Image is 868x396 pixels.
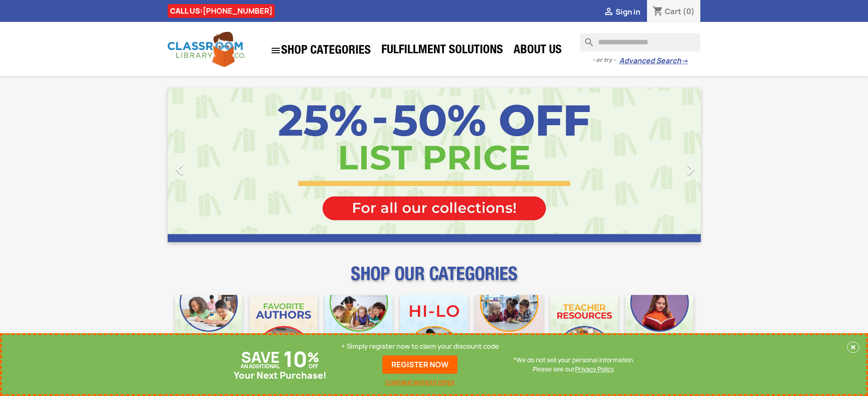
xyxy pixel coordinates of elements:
a: Fulfillment Solutions [377,42,508,60]
a: Next [621,87,701,242]
img: Classroom Library Company [168,32,245,67]
i: search [580,33,591,44]
a: Previous [168,87,248,242]
a: Advanced Search→ [619,56,688,66]
a:  Sign in [603,7,640,17]
i:  [679,158,702,181]
input: Search [580,33,700,51]
img: CLC_Fiction_Nonfiction_Mobile.jpg [475,295,543,363]
span: Sign in [616,7,640,17]
span: (0) [683,6,695,16]
ul: Carousel container [168,87,701,242]
span: → [681,56,688,66]
i:  [168,158,191,181]
img: CLC_HiLo_Mobile.jpg [400,295,468,363]
div: CALL US: [168,4,275,18]
p: SHOP OUR CATEGORIES [168,271,701,288]
span: - or try - [592,56,619,65]
img: CLC_Bulk_Mobile.jpg [175,295,243,363]
a: SHOP CATEGORIES [266,41,375,61]
img: CLC_Phonics_And_Decodables_Mobile.jpg [325,295,393,363]
span: Cart [665,6,681,16]
i:  [603,7,614,18]
a: About Us [509,42,566,60]
img: CLC_Teacher_Resources_Mobile.jpg [550,295,618,363]
img: CLC_Dyslexia_Mobile.jpg [626,295,693,363]
a: [PHONE_NUMBER] [203,6,272,16]
i: shopping_cart [652,6,663,17]
img: CLC_Favorite_Authors_Mobile.jpg [250,295,318,363]
i:  [270,45,281,56]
